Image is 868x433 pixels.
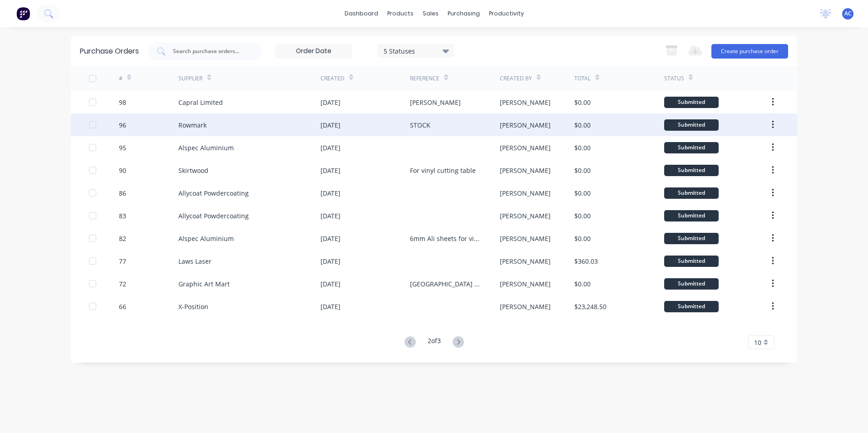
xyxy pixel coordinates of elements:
[321,234,340,243] div: [DATE]
[119,188,126,198] div: 86
[321,120,340,130] div: [DATE]
[321,166,340,175] div: [DATE]
[664,142,719,153] div: Submitted
[321,211,340,221] div: [DATE]
[178,74,202,83] div: Supplier
[178,188,249,198] div: Allycoat Powdercoating
[410,74,439,83] div: Reference
[321,143,340,153] div: [DATE]
[664,187,719,199] div: Submitted
[664,165,719,176] div: Submitted
[500,120,551,130] div: [PERSON_NAME]
[664,119,719,131] div: Submitted
[500,98,551,107] div: [PERSON_NAME]
[16,7,30,20] img: Factory
[178,98,223,107] div: Capral Limited
[574,143,591,153] div: $0.00
[500,234,551,243] div: [PERSON_NAME]
[500,279,551,289] div: [PERSON_NAME]
[410,166,476,175] div: For vinyl cutting table
[80,46,139,57] div: Purchase Orders
[443,7,484,20] div: purchasing
[321,74,345,83] div: Created
[574,302,607,311] div: $23,248.50
[178,143,234,153] div: Alspec Aluminium
[178,256,212,266] div: Laws Laser
[119,143,126,153] div: 95
[500,166,551,175] div: [PERSON_NAME]
[418,7,443,20] div: sales
[574,98,591,107] div: $0.00
[711,44,788,59] button: Create purchase order
[664,97,719,108] div: Submitted
[321,256,340,266] div: [DATE]
[276,44,352,58] input: Order Date
[574,279,591,289] div: $0.00
[574,211,591,221] div: $0.00
[178,279,230,289] div: Graphic Art Mart
[178,120,207,130] div: Rowmark
[500,188,551,198] div: [PERSON_NAME]
[484,7,528,20] div: productivity
[664,278,719,290] div: Submitted
[574,74,591,83] div: Total
[500,256,551,266] div: [PERSON_NAME]
[119,234,126,243] div: 82
[178,166,208,175] div: Skirtwood
[664,233,719,244] div: Submitted
[119,302,126,311] div: 66
[410,234,481,243] div: 6mm Ali sheets for vinyl room table
[119,74,123,83] div: #
[119,211,126,221] div: 83
[119,166,126,175] div: 90
[664,256,719,267] div: Submitted
[410,120,430,130] div: STOCK
[664,210,719,221] div: Submitted
[119,120,126,130] div: 96
[500,211,551,221] div: [PERSON_NAME]
[384,46,449,55] div: 5 Statuses
[178,211,249,221] div: Allycoat Powdercoating
[574,188,591,198] div: $0.00
[119,256,126,266] div: 77
[321,279,340,289] div: [DATE]
[500,74,532,83] div: Created By
[844,10,852,18] span: AC
[119,279,126,289] div: 72
[321,188,340,198] div: [DATE]
[754,338,761,347] span: 10
[172,47,247,56] input: Search purchase orders...
[178,234,234,243] div: Alspec Aluminium
[574,234,591,243] div: $0.00
[574,120,591,130] div: $0.00
[383,7,418,20] div: products
[321,98,340,107] div: [DATE]
[410,98,461,107] div: [PERSON_NAME]
[664,74,684,83] div: Status
[428,336,441,349] div: 2 of 3
[178,302,208,311] div: X-Position
[340,7,383,20] a: dashboard
[410,279,481,289] div: [GEOGRAPHIC_DATA] - Way Out
[321,302,340,311] div: [DATE]
[574,166,591,175] div: $0.00
[500,143,551,153] div: [PERSON_NAME]
[664,301,719,312] div: Submitted
[119,98,126,107] div: 98
[574,256,598,266] div: $360.03
[500,302,551,311] div: [PERSON_NAME]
